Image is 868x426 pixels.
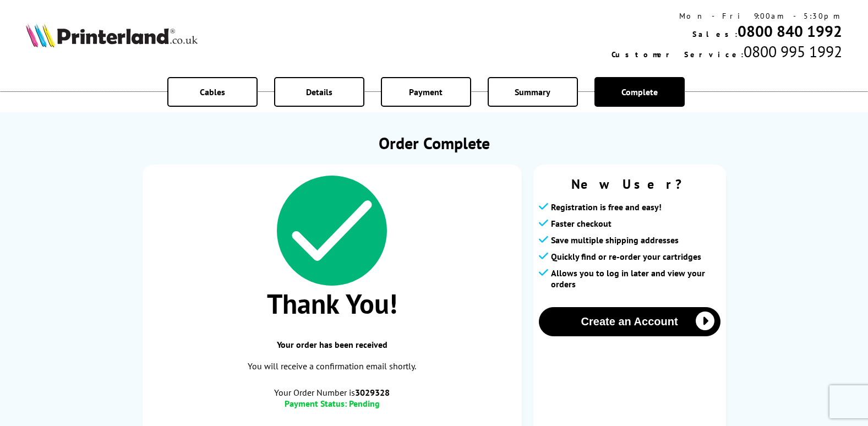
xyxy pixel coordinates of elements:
a: 0800 840 1992 [738,21,842,41]
span: Payment Status: [285,398,347,409]
button: Create an Account [539,307,720,336]
img: Printerland Logo [26,23,198,47]
span: Payment [409,86,443,97]
span: Your order has been received [154,339,511,350]
span: Your Order Number is [154,387,511,398]
span: Pending [349,398,380,409]
span: Complete [621,86,658,97]
span: Sales: [692,29,738,39]
div: Mon - Fri 9:00am - 5:30pm [612,11,842,21]
span: Cables [200,86,225,97]
span: Allows you to log in later and view your orders [551,267,720,290]
span: 0800 995 1992 [744,41,842,62]
span: Save multiple shipping addresses [551,234,679,245]
span: Thank You! [154,286,511,321]
span: Details [306,86,332,97]
span: Customer Service: [612,50,744,59]
span: Quickly find or re-order your cartridges [551,251,701,262]
span: Summary [515,86,550,97]
p: You will receive a confirmation email shortly. [154,359,511,374]
span: Faster checkout [551,218,612,229]
span: Registration is free and easy! [551,201,662,212]
b: 3029328 [355,387,390,398]
span: New User? [539,176,720,193]
h1: Order Complete [143,132,726,154]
